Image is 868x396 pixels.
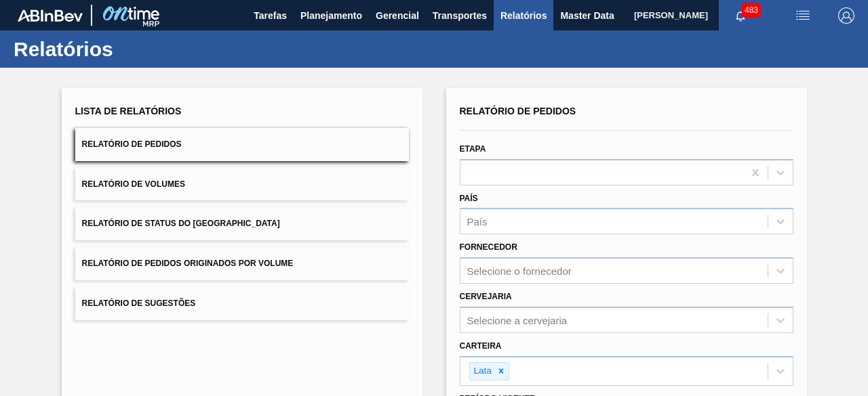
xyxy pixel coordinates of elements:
[460,194,478,203] label: País
[14,41,254,57] h1: Relatórios
[560,7,614,24] span: Master Data
[719,6,762,25] button: Notificações
[75,106,182,116] span: Lista de Relatórios
[795,7,811,24] img: userActions
[460,106,576,116] span: Relatório de Pedidos
[460,242,517,252] label: Fornecedor
[82,219,280,228] span: Relatório de Status do [GEOGRAPHIC_DATA]
[500,7,547,24] span: Relatórios
[460,144,486,154] label: Etapa
[82,179,185,189] span: Relatório de Volumes
[467,314,568,326] div: Selecione a cervejaria
[460,292,512,301] label: Cervejaria
[254,7,287,24] span: Tarefas
[470,363,494,380] div: Lata
[376,7,419,24] span: Gerencial
[300,7,362,24] span: Planejamento
[82,259,294,268] span: Relatório de Pedidos Originados por Volume
[460,341,502,351] label: Carteira
[75,207,409,240] button: Relatório de Status do [GEOGRAPHIC_DATA]
[75,247,409,280] button: Relatório de Pedidos Originados por Volume
[75,287,409,320] button: Relatório de Sugestões
[82,299,196,308] span: Relatório de Sugestões
[742,3,761,18] span: 483
[82,139,182,149] span: Relatório de Pedidos
[18,9,83,22] img: TNhmsLtSVTkK8tSr43FrP2fwEKptu5GPRR3wAAAABJRU5ErkJggg==
[75,168,409,201] button: Relatório de Volumes
[838,7,854,24] img: Logout
[433,7,487,24] span: Transportes
[467,265,572,277] div: Selecione o fornecedor
[467,216,488,227] div: País
[75,128,409,161] button: Relatório de Pedidos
